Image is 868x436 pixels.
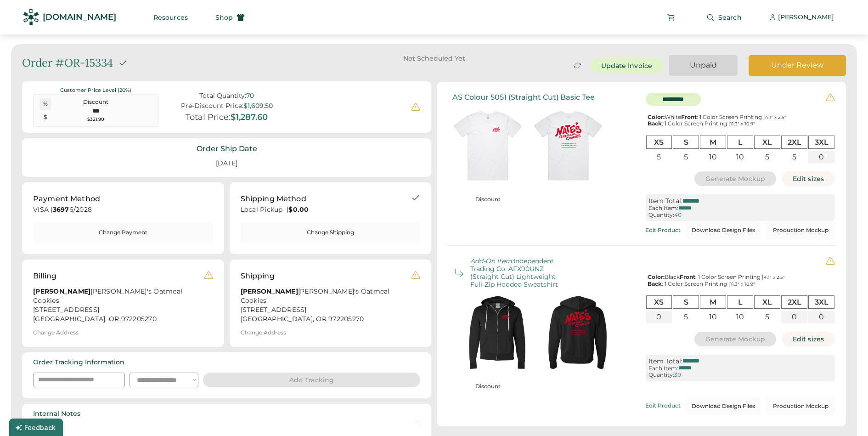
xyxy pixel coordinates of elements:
font: 11.3" x 10.9" [730,121,755,127]
div: Under Review [760,60,835,70]
button: Add Tracking [203,373,420,387]
div: 5 [646,151,672,163]
div: 0 [646,311,672,323]
div: $ [39,113,51,121]
div: 0 [808,311,834,323]
strong: 3697 [53,205,69,214]
div: Item Total: [648,357,682,365]
div: 5 [754,151,780,163]
div: Total Price: [186,113,231,123]
div: 3XL [808,295,834,309]
div: Billing [33,271,56,282]
button: Change Shipping [241,222,421,243]
div: M [700,136,726,149]
div: 40 [674,212,682,218]
div: White : 1 Color Screen Printing | : 1 Color Screen Printing | [646,114,835,127]
div: 2XL [781,295,807,309]
div: Order Ship Date [197,144,257,154]
strong: [PERSON_NAME] [241,287,298,295]
button: Download Design Files [686,221,761,239]
div: 5 [673,151,699,163]
div: Not Scheduled Yet [377,55,491,62]
button: Generate Mockup [694,332,777,346]
div: XS [646,295,672,309]
div: Discount [451,383,524,391]
strong: Back [648,120,662,127]
div: Change Address [33,329,79,336]
strong: Back [648,280,662,287]
font: 4.1" x 2.5" [765,114,786,120]
div: Shipping Method [241,193,306,204]
div: Edit Product [645,227,681,233]
strong: Front [680,273,695,280]
div: 3XL [808,136,834,149]
div: Each Item: [648,365,678,372]
img: generate-image [528,105,609,186]
button: Resources [142,8,199,27]
div: % [39,100,51,108]
div: Total Quantity: [199,92,246,100]
strong: Color: [648,113,665,120]
div: 10 [727,151,753,163]
div: Black : 1 Color Screen Printing | : 1 Color Screen Printing | [646,274,835,287]
div: Discount [451,196,524,204]
div: M [700,295,726,309]
button: Update Invoice [590,58,663,73]
img: generate-image [537,292,618,373]
div: 10 [700,311,726,323]
div: $321.90 [54,116,138,123]
div: Order #OR-15334 [22,55,113,71]
div: L [727,295,753,309]
font: 11.3" x 10.9" [730,281,755,287]
div: Quantity: [648,372,674,378]
div: 5 [781,151,807,163]
div: Each Item: [648,205,678,211]
button: Change Payment [33,222,213,243]
div: [DATE] [205,155,248,172]
div: 2XL [781,136,807,149]
span: Search [718,14,742,21]
div: Payment Method [33,193,100,204]
em: Add-On Item: [470,257,513,265]
button: Edit sizes [782,171,835,186]
img: Rendered Logo - Screens [23,9,39,25]
div: $1,609.50 [243,102,273,110]
div: VISA | 6/2028 [33,205,213,217]
div: Discount [54,98,138,106]
div: 0 [808,151,834,163]
button: Edit sizes [782,332,835,346]
button: Shop [204,8,256,27]
div: [PERSON_NAME] [778,13,834,22]
strong: [PERSON_NAME] [33,287,90,295]
button: Download Design Files [686,397,761,415]
div: 70 [246,92,254,100]
button: Production Mockup [766,397,835,415]
font: 4.1" x 2.5" [764,274,785,280]
div: Item Total: [648,197,682,205]
div: $1,287.60 [231,113,268,123]
div: L [727,136,753,149]
div: XL [754,295,780,309]
strong: $0.00 [288,205,309,214]
div: Shipping [241,271,275,282]
span: Shop [215,14,233,21]
div: XS [646,136,672,149]
div: XL [754,136,780,149]
div: [PERSON_NAME]'s Oatmeal Cookies [STREET_ADDRESS] [GEOGRAPHIC_DATA], OR 972205270 [33,287,204,324]
div: 10 [700,151,726,163]
div: Internal Notes [33,409,80,419]
div: 5 [673,311,699,323]
div: 10 [727,311,753,323]
div: Edit Product [645,402,681,409]
div: [PERSON_NAME]'s Oatmeal Cookies [STREET_ADDRESS] [GEOGRAPHIC_DATA], OR 972205270 [241,287,411,324]
div: [DOMAIN_NAME] [43,11,116,23]
div: Quantity: [648,212,674,218]
div: Independent Trading Co. AFX90UNZ (Straight Cut) Lightweight Full-Zip Hooded Sweatshirt [470,257,562,288]
strong: Front [681,113,697,120]
div: Change Address [241,329,286,336]
div: Order Tracking Information [33,358,124,367]
div: AS Colour 5051 (Straight Cut) Basic Tee [452,93,595,102]
div: Customer Price Level (20%) [33,87,158,94]
strong: Color: [648,273,665,280]
div: Pre-Discount Price: [181,102,243,110]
